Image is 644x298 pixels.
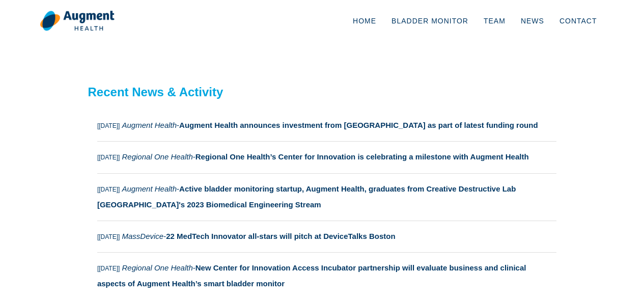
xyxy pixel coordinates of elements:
i: Augment Health [122,184,177,193]
small: [[DATE]] [97,265,120,272]
a: [[DATE]] Augment Health-Augment Health announces investment from [GEOGRAPHIC_DATA] as part of lat... [97,110,556,141]
small: [[DATE]] [97,154,120,161]
a: Bladder Monitor [384,4,476,38]
a: [[DATE]] MassDevice-22 MedTech Innovator all-stars will pitch at DeviceTalks Boston [97,221,556,252]
a: Contact [552,4,605,38]
h2: Recent News & Activity [88,85,556,100]
a: [[DATE]] Regional One Health-Regional One Health’s Center for Innovation is celebrating a milesto... [97,142,556,173]
a: [[DATE]] Augment Health-Active bladder monitoring startup, Augment Health, graduates from Creativ... [97,174,556,221]
strong: Regional One Health’s Center for Innovation is celebrating a milestone with Augment Health [195,152,529,161]
strong: Active bladder monitoring startup, Augment Health, graduates from Creative Destructive Lab [GEOGR... [97,184,516,209]
strong: New Center for Innovation Access Incubator partnership will evaluate business and clinical aspect... [97,263,526,288]
img: logo [40,10,115,32]
i: Regional One Health [122,263,193,272]
strong: Augment Health announces investment from [GEOGRAPHIC_DATA] as part of latest funding round [179,121,538,129]
small: [[DATE]] [97,186,120,193]
i: Regional One Health [122,152,193,161]
i: Augment Health [122,121,177,129]
a: Team [476,4,513,38]
small: [[DATE]] [97,233,120,240]
a: Home [345,4,384,38]
small: [[DATE]] [97,122,120,129]
a: News [513,4,552,38]
strong: 22 MedTech Innovator all-stars will pitch at DeviceTalks Boston [166,232,395,240]
i: MassDevice [122,232,164,240]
